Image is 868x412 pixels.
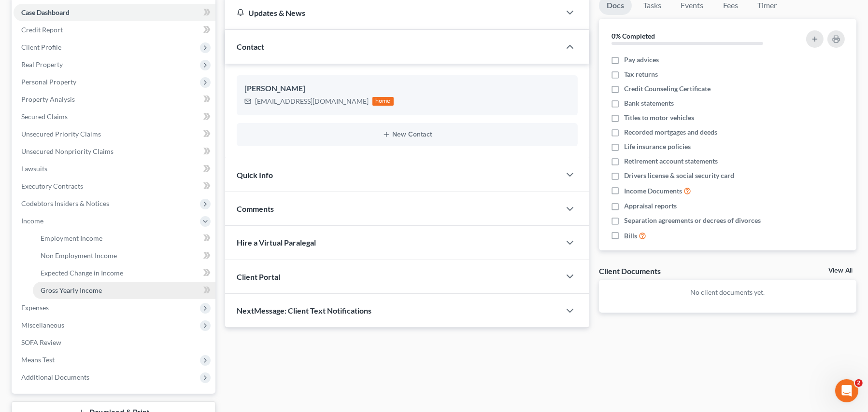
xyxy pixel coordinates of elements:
span: Property Analysis [21,95,75,103]
span: Miscellaneous [21,321,64,329]
span: Hire a Virtual Paralegal [237,238,316,247]
span: Quick Info [237,170,273,179]
span: Tax returns [624,69,658,79]
p: No client documents yet. [607,288,849,297]
a: Employment Income [33,230,215,247]
span: Real Property [21,60,63,69]
div: [EMAIL_ADDRESS][DOMAIN_NAME] [255,96,369,106]
span: Lawsuits [21,165,47,173]
span: Drivers license & social security card [624,171,734,180]
span: Non Employment Income [41,251,117,260]
a: Secured Claims [14,108,215,125]
span: Separation agreements or decrees of divorces [624,216,761,225]
span: Appraisal reports [624,201,677,211]
span: Credit Counseling Certificate [624,84,711,94]
span: Retirement account statements [624,156,718,166]
span: Personal Property [21,78,76,86]
span: Case Dashboard [21,8,70,16]
span: Unsecured Nonpriority Claims [21,147,114,155]
span: Bank statements [624,98,674,108]
strong: 0% Completed [612,32,655,40]
span: Codebtors Insiders & Notices [21,199,109,207]
span: Comments [237,204,274,213]
span: NextMessage: Client Text Notifications [237,306,371,315]
span: Contact [237,42,264,51]
div: Updates & News [237,8,549,18]
iframe: Intercom live chat [835,379,858,402]
div: [PERSON_NAME] [244,83,570,95]
button: New Contact [244,131,570,138]
span: Pay advices [624,55,659,65]
span: Client Profile [21,43,61,51]
span: Income Documents [624,186,682,196]
a: Unsecured Nonpriority Claims [14,143,215,160]
span: Expenses [21,303,49,312]
a: Gross Yearly Income [33,282,215,299]
span: Means Test [21,356,55,364]
span: Credit Report [21,26,63,34]
a: SOFA Review [14,334,215,351]
span: Secured Claims [21,112,68,121]
span: SOFA Review [21,338,61,346]
a: Unsecured Priority Claims [14,125,215,143]
a: Case Dashboard [14,4,215,21]
div: home [372,97,394,106]
span: Income [21,217,43,225]
div: Client Documents [599,266,661,276]
a: Lawsuits [14,160,215,178]
span: Titles to motor vehicles [624,113,694,123]
span: Employment Income [41,234,102,242]
span: Bills [624,231,637,241]
span: 2 [855,379,863,387]
span: Client Portal [237,272,280,281]
a: Executory Contracts [14,178,215,195]
span: Gross Yearly Income [41,286,102,294]
span: Unsecured Priority Claims [21,130,101,138]
span: Expected Change in Income [41,269,123,277]
a: Credit Report [14,21,215,39]
a: View All [828,267,853,274]
span: Additional Documents [21,373,89,381]
a: Non Employment Income [33,247,215,264]
a: Property Analysis [14,91,215,108]
span: Recorded mortgages and deeds [624,127,717,137]
span: Executory Contracts [21,182,83,190]
span: Life insurance policies [624,142,691,151]
a: Expected Change in Income [33,264,215,282]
